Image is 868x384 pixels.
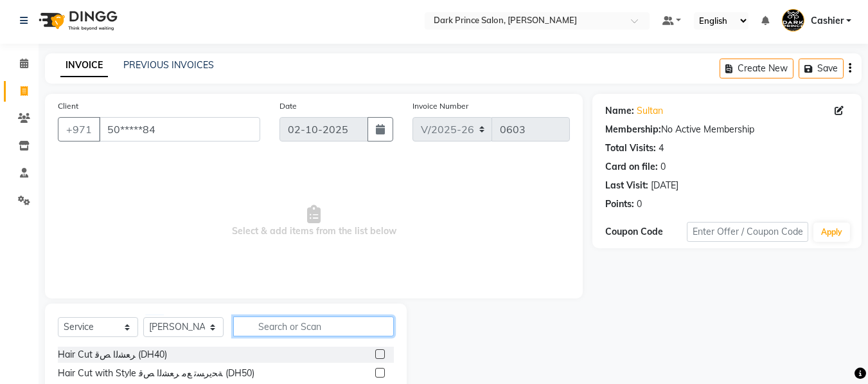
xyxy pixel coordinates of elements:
a: Sultan [637,104,663,118]
button: +971 [58,117,100,142]
div: 0 [637,197,642,211]
span: Cashier [811,14,844,28]
div: Points: [605,197,634,211]
div: Membership: [605,123,661,136]
button: Apply [813,223,850,242]
div: Name: [605,104,634,118]
div: Total Visits: [605,142,656,155]
img: Cashier [782,9,804,32]
label: Invoice Number [412,100,468,112]
button: Create New [720,59,793,78]
label: Client [58,100,78,112]
div: Coupon Code [605,225,686,239]
div: Hair Cut with Style ﺔﺤﻳﺮﺴﺗ ﻊﻣ ﺮﻌﺸﻟا ﺺﻗ (DH50) [58,367,254,380]
img: logo [33,3,121,39]
div: No Active Membership [605,123,849,136]
label: Date [279,100,297,112]
span: Select & add items from the list below [58,157,570,286]
div: 0 [660,160,666,174]
div: Card on file: [605,160,658,174]
button: Save [799,59,844,78]
input: Search or Scan [233,316,394,336]
div: Hair Cut ﺮﻌﺸﻟا ﺺﻗ (DH40) [58,348,167,361]
a: INVOICE [60,54,108,77]
div: Last Visit: [605,179,648,192]
a: PREVIOUS INVOICES [123,59,214,71]
input: Enter Offer / Coupon Code [687,222,808,242]
div: [DATE] [651,179,678,192]
div: 4 [659,142,664,155]
input: Search by Name/Mobile/Email/Code [99,117,260,142]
